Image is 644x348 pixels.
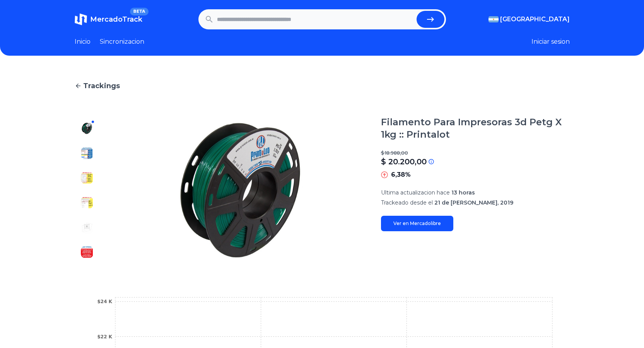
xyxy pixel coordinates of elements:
tspan: $24 K [97,299,112,304]
p: 6,38% [391,170,411,179]
img: Filamento Para Impresoras 3d Petg X 1kg :: Printalot [81,246,93,258]
tspan: $22 K [97,334,112,339]
button: Iniciar sesion [531,37,570,46]
span: Trackings [83,80,120,91]
button: [GEOGRAPHIC_DATA] [489,15,570,24]
p: $ 20.200,00 [381,156,427,167]
a: Trackings [75,80,570,91]
span: Ultima actualizacion hace [381,189,450,196]
span: Trackeado desde el [381,199,433,206]
span: MercadoTrack [90,15,142,24]
img: Filamento Para Impresoras 3d Petg X 1kg :: Printalot [81,172,93,184]
img: Filamento Para Impresoras 3d Petg X 1kg :: Printalot [81,221,93,234]
img: Filamento Para Impresoras 3d Petg X 1kg :: Printalot [81,147,93,159]
p: $ 18.988,00 [381,150,570,156]
img: Filamento Para Impresoras 3d Petg X 1kg :: Printalot [115,116,366,264]
a: Ver en Mercadolibre [381,216,453,231]
span: 21 de [PERSON_NAME], 2019 [434,199,513,206]
img: Argentina [489,16,499,22]
a: MercadoTrackBETA [75,13,142,26]
img: Filamento Para Impresoras 3d Petg X 1kg :: Printalot [81,122,93,135]
a: Inicio [75,37,91,46]
span: 13 horas [451,189,475,196]
img: Filamento Para Impresoras 3d Petg X 1kg :: Printalot [81,196,93,209]
span: [GEOGRAPHIC_DATA] [500,15,570,24]
h1: Filamento Para Impresoras 3d Petg X 1kg :: Printalot [381,116,570,141]
span: BETA [130,8,148,15]
img: MercadoTrack [75,13,87,26]
a: Sincronizacion [100,37,144,46]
